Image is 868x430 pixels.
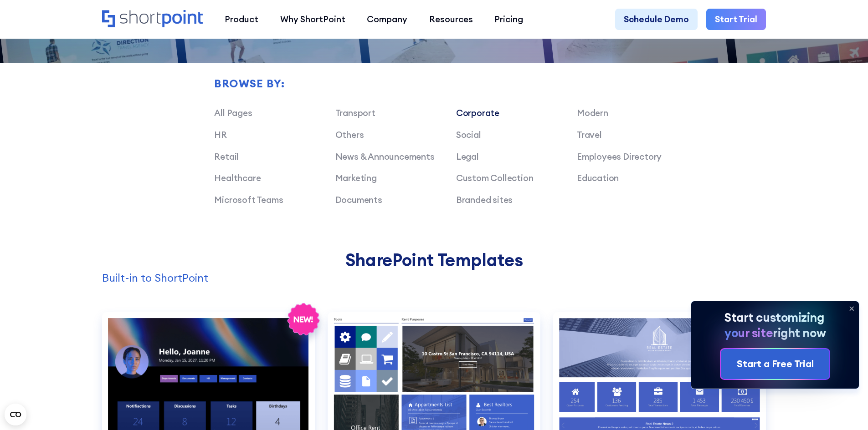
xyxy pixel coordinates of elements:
[214,129,227,140] a: HR
[102,250,766,270] h2: SharePoint Templates
[577,151,662,162] a: Employees Directory
[335,194,382,205] a: Documents
[335,151,435,162] a: News & Announcements
[356,9,418,30] a: Company
[577,172,619,183] a: Education
[335,107,375,118] a: Transport
[214,151,239,162] a: Retail
[335,172,377,183] a: Marketing
[214,107,252,118] a: All Pages
[214,194,283,205] a: Microsoft Teams
[214,77,698,89] h2: Browse by:
[269,9,356,30] a: Why ShortPoint
[429,13,473,26] div: Resources
[456,194,513,205] a: Branded sites
[214,9,269,30] a: Product
[214,172,261,183] a: Healthcare
[456,129,481,140] a: Social
[102,270,766,286] p: Built-in to ShortPoint
[456,107,499,118] a: Corporate
[418,9,484,30] a: Resources
[577,107,608,118] a: Modern
[494,13,523,26] div: Pricing
[5,404,26,425] button: Open CMP widget
[456,151,479,162] a: Legal
[577,129,602,140] a: Travel
[335,129,364,140] a: Others
[737,357,814,371] div: Start a Free Trial
[484,9,534,30] a: Pricing
[456,172,534,183] a: Custom Collection
[615,9,698,30] a: Schedule Demo
[102,10,203,29] a: Home
[225,13,258,26] div: Product
[721,349,829,379] a: Start a Free Trial
[706,9,766,30] a: Start Trial
[367,13,407,26] div: Company
[822,386,868,430] iframe: Chat Widget
[280,13,345,26] div: Why ShortPoint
